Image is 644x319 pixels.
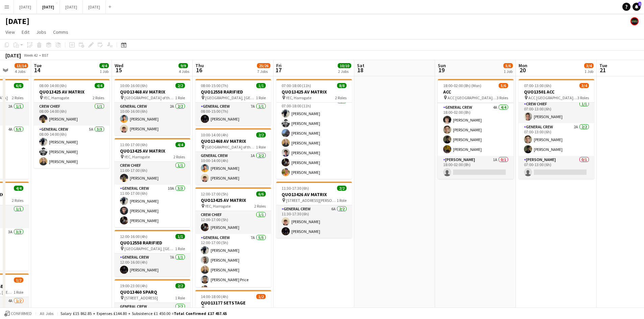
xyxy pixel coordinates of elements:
[438,62,446,69] span: Sun
[519,100,594,123] app-card-role: Crew Chief1/107:00-13:00 (6h)[PERSON_NAME]
[12,95,23,100] span: 2 Roles
[115,138,190,227] div: 11:00-17:00 (6h)4/4QUO13425 AV MATRIX YEC, Harrogate2 RolesCrew Chief1/111:00-17:00 (6h)[PERSON_N...
[585,69,593,74] div: 1 Job
[275,66,282,74] span: 17
[14,0,37,14] button: [DATE]
[437,66,446,74] span: 19
[443,83,481,88] span: 18:00-02:00 (8h) (Mon)
[50,28,71,36] a: Comms
[14,83,23,88] span: 6/6
[528,95,577,100] span: ACC [GEOGRAPHIC_DATA], [GEOGRAPHIC_DATA], [GEOGRAPHIC_DATA], [GEOGRAPHIC_DATA]
[524,83,551,88] span: 07:00-13:00 (6h)
[115,89,190,95] h3: QUO13468 AV MATRIX
[357,62,364,69] span: Sat
[286,95,311,100] span: YEC, Harrogate
[175,142,185,147] span: 4/4
[438,79,514,179] div: 18:00-02:00 (8h) (Mon)5/6ACC ACC [GEOGRAPHIC_DATA], [GEOGRAPHIC_DATA], [GEOGRAPHIC_DATA], [GEOGRA...
[338,63,351,68] span: 10/10
[120,83,147,88] span: 10:00-16:00 (6h)
[519,79,594,179] app-job-card: 07:00-13:00 (6h)3/4QUO13501 ACC ACC [GEOGRAPHIC_DATA], [GEOGRAPHIC_DATA], [GEOGRAPHIC_DATA], [GEO...
[83,0,106,14] button: [DATE]
[256,294,266,299] span: 1/2
[33,28,49,36] a: Jobs
[201,132,228,137] span: 10:00-14:00 (4h)
[503,63,513,68] span: 5/6
[5,16,29,26] h1: [DATE]
[195,138,271,144] h3: QUO13468 AV MATRIX
[195,211,271,234] app-card-role: Crew Chief1/112:00-17:00 (5h)[PERSON_NAME]
[120,234,147,239] span: 12:00-16:00 (4h)
[504,69,512,74] div: 1 Job
[39,311,55,316] span: All jobs
[99,63,109,68] span: 4/4
[34,103,110,126] app-card-role: Crew Chief1/108:00-14:00 (6h)[PERSON_NAME]
[124,95,175,100] span: [GEOGRAPHIC_DATA] of the University of [STREET_ADDRESS]
[175,234,185,239] span: 1/1
[173,154,185,159] span: 2 Roles
[115,79,190,135] div: 10:00-16:00 (6h)2/2QUO13468 AV MATRIX [GEOGRAPHIC_DATA] of the University of [STREET_ADDRESS]1 Ro...
[175,283,185,288] span: 2/2
[115,162,190,185] app-card-role: Crew Chief1/111:00-17:00 (6h)[PERSON_NAME]
[115,62,123,69] span: Wed
[3,310,33,317] button: Confirmed
[256,95,266,100] span: 1 Role
[178,63,188,68] span: 9/9
[598,66,607,74] span: 21
[195,79,271,126] div: 08:00-15:00 (7h)1/1QUO12558 RARIFIED [GEOGRAPHIC_DATA], [GEOGRAPHIC_DATA], [GEOGRAPHIC_DATA]1 Rol...
[19,28,32,36] a: Edit
[44,95,69,100] span: YEC, Harrogate
[633,3,641,11] a: 1
[195,103,271,126] app-card-role: General Crew7A1/108:00-15:00 (7h)[PERSON_NAME]
[257,63,270,68] span: 25/26
[22,29,29,35] span: Edit
[34,79,110,168] app-job-card: 08:00-14:00 (6h)4/4QUO13425 AV MATRIX YEC, Harrogate2 RolesCrew Chief1/108:00-14:00 (6h)[PERSON_N...
[195,152,271,185] app-card-role: General Crew1A2/210:00-14:00 (4h)[PERSON_NAME][PERSON_NAME]
[194,66,204,74] span: 16
[100,69,109,74] div: 1 Job
[282,83,311,88] span: 07:00-18:00 (11h)
[438,156,514,179] app-card-role: [PERSON_NAME]1A0/118:00-02:00 (8h)
[201,191,228,196] span: 12:00-17:00 (5h)
[638,2,641,6] span: 1
[276,191,352,197] h3: QUO13426 AV MATRIX
[195,300,271,306] h3: QUO13177 SETSTAGE
[120,283,147,288] span: 19:00-23:00 (4h)
[124,295,158,300] span: [STREET_ADDRESS]
[37,0,60,14] button: [DATE]
[114,66,123,74] span: 15
[256,83,266,88] span: 1/1
[195,197,271,203] h3: QUO13425 AV MATRIX
[276,89,352,95] h3: QUO13425 AV MATRIX
[14,186,23,191] span: 4/4
[115,254,190,276] app-card-role: General Crew7A1/112:00-16:00 (4h)[PERSON_NAME]
[195,234,271,296] app-card-role: General Crew7A5/512:00-17:00 (5h)[PERSON_NAME][PERSON_NAME][PERSON_NAME][PERSON_NAME] Price[PERSO...
[195,187,271,287] div: 12:00-17:00 (5h)6/6QUO13425 AV MATRIX YEC, Harrogate2 RolesCrew Chief1/112:00-17:00 (5h)[PERSON_N...
[39,83,67,88] span: 08:00-14:00 (6h)
[276,205,352,238] app-card-role: General Crew6A2/211:30-17:30 (6h)[PERSON_NAME][PERSON_NAME]
[276,182,352,238] div: 11:30-17:30 (6h)2/2QUO13426 AV MATRIX [STREET_ADDRESS][PERSON_NAME]1 RoleGeneral Crew6A2/211:30-1...
[5,52,21,59] div: [DATE]
[175,246,185,251] span: 1 Role
[120,142,147,147] span: 11:00-17:00 (6h)
[519,123,594,156] app-card-role: General Crew2A2/207:00-13:00 (6h)[PERSON_NAME][PERSON_NAME]
[15,69,28,74] div: 4 Jobs
[42,53,49,58] div: BST
[93,95,104,100] span: 2 Roles
[115,103,190,135] app-card-role: General Crew2A2/210:00-16:00 (6h)[PERSON_NAME][PERSON_NAME]
[337,186,347,191] span: 2/2
[60,0,83,14] button: [DATE]
[201,294,228,299] span: 14:00-18:00 (4h)
[5,29,15,35] span: View
[205,306,256,311] span: [GEOGRAPHIC_DATA], [GEOGRAPHIC_DATA], [GEOGRAPHIC_DATA], [GEOGRAPHIC_DATA]
[195,62,204,69] span: Thu
[205,144,256,150] span: [GEOGRAPHIC_DATA] of the University of [STREET_ADDRESS]
[195,128,271,185] app-job-card: 10:00-14:00 (4h)2/2QUO13468 AV MATRIX [GEOGRAPHIC_DATA] of the University of [STREET_ADDRESS]1 Ro...
[276,79,352,179] app-job-card: 07:00-18:00 (11h)8/8QUO13425 AV MATRIX YEC, Harrogate2 RolesCrew Chief1/107:00-18:00 (11h)[PERSON...
[356,66,364,74] span: 18
[519,156,594,179] app-card-role: [PERSON_NAME]0/107:00-13:00 (6h)
[438,104,514,156] app-card-role: General Crew4A4/418:00-02:00 (8h)[PERSON_NAME][PERSON_NAME][PERSON_NAME][PERSON_NAME]
[256,144,266,150] span: 1 Role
